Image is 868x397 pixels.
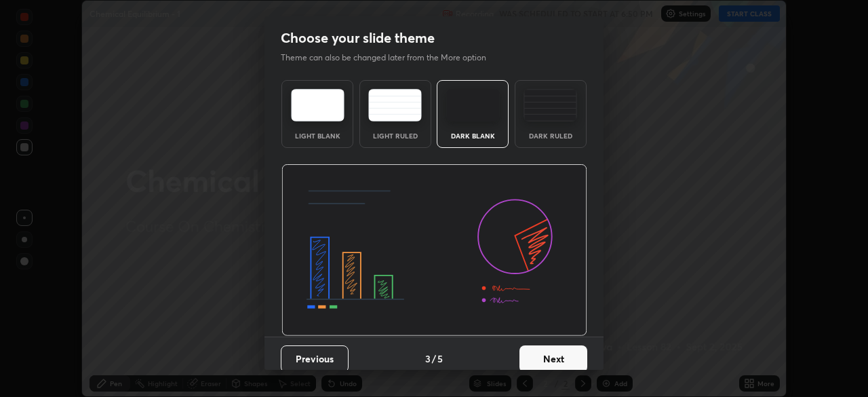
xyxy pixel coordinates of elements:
h2: Choose your slide theme [281,29,435,47]
h4: / [432,352,436,366]
h4: 5 [437,352,443,366]
img: darkTheme.f0cc69e5.svg [446,89,500,121]
img: lightRuledTheme.5fabf969.svg [368,89,422,121]
button: Previous [281,345,349,373]
div: Light Ruled [368,132,422,139]
div: Light Blank [290,132,344,139]
img: darkThemeBanner.d06ce4a2.svg [281,164,587,337]
div: Dark Ruled [524,132,578,139]
p: Theme can also be changed later from the More option [281,52,500,64]
div: Dark Blank [446,132,500,139]
button: Next [519,345,587,373]
img: lightTheme.e5ed3b09.svg [291,89,344,121]
img: darkRuledTheme.de295e13.svg [524,89,577,121]
h4: 3 [425,352,431,366]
